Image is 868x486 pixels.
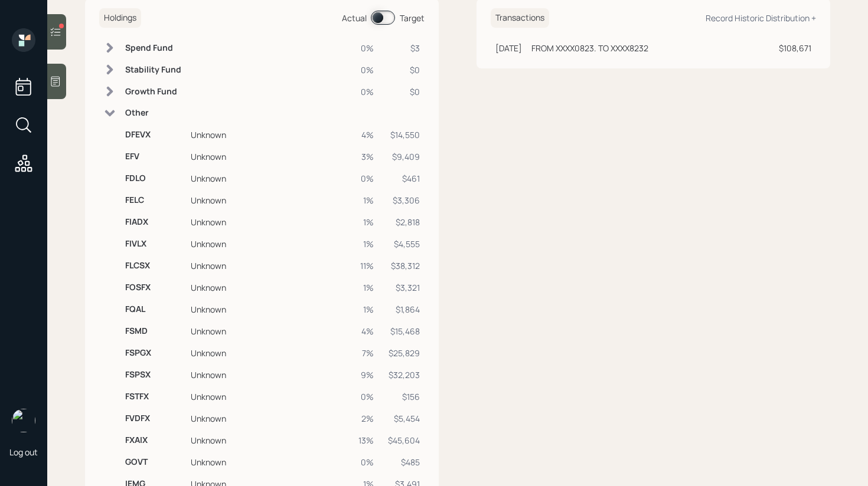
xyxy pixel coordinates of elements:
div: Actual [342,12,367,24]
div: 0% [357,456,374,468]
div: $14,550 [388,129,420,141]
div: [DATE] [495,42,522,54]
div: 1% [357,303,374,316]
div: Unknown [191,456,347,468]
div: 13% [357,434,374,446]
div: FROM XXXX0823. TO XXXX8232 [531,42,648,54]
h6: FIVLX [125,239,181,249]
div: 2% [357,412,374,425]
div: 1% [357,194,374,206]
div: 0% [357,42,374,54]
h6: FIADX [125,217,181,227]
h6: Other [125,108,181,118]
div: Unknown [191,281,347,294]
div: $38,312 [388,260,420,272]
img: retirable_logo.png [12,409,35,432]
div: 1% [357,216,374,228]
h6: Stability Fund [125,65,181,75]
div: $3 [388,42,420,54]
div: 1% [357,238,374,250]
h6: FSPGX [125,348,181,358]
div: 4% [357,325,374,337]
div: $156 [388,390,420,403]
div: $108,671 [779,42,811,54]
div: $5,454 [388,412,420,425]
div: $461 [388,172,420,185]
h6: FXAIX [125,435,181,445]
div: Unknown [191,369,347,381]
div: $45,604 [388,434,420,446]
h6: FSPSX [125,370,181,380]
h6: DFEVX [125,130,181,140]
div: Unknown [191,260,347,272]
div: 4% [357,129,374,141]
div: $3,306 [388,194,420,206]
h6: FDLO [125,173,181,183]
h6: FVDFX [125,413,181,423]
div: Unknown [191,347,347,359]
h6: Transactions [491,8,549,28]
div: $0 [388,64,420,76]
div: $485 [388,456,420,468]
h6: GOVT [125,457,181,467]
h6: FQAL [125,304,181,314]
div: Unknown [191,434,347,446]
h6: EFV [125,152,181,162]
div: Unknown [191,325,347,337]
div: $2,818 [388,216,420,228]
div: $3,321 [388,281,420,294]
div: $1,864 [388,303,420,316]
h6: FELC [125,195,181,205]
div: 0% [357,86,374,98]
div: Unknown [191,412,347,425]
div: $25,829 [388,347,420,359]
div: Unknown [191,129,347,141]
h6: FSMD [125,326,181,336]
div: 3% [357,150,374,163]
div: $9,409 [388,150,420,163]
div: $15,468 [388,325,420,337]
div: Target [400,12,425,24]
h6: FSTFX [125,392,181,402]
div: $4,555 [388,238,420,250]
div: 1% [357,281,374,294]
div: 7% [357,347,374,359]
h6: FLCSX [125,261,181,271]
div: Log out [9,446,38,458]
div: Unknown [191,390,347,403]
div: Unknown [191,238,347,250]
div: 9% [357,369,374,381]
div: $0 [388,86,420,98]
h6: Spend Fund [125,43,181,53]
div: Unknown [191,194,347,206]
div: 0% [357,390,374,403]
h6: FOSFX [125,283,181,293]
div: 11% [357,260,374,272]
h6: Growth Fund [125,87,181,97]
h6: Holdings [99,8,141,28]
div: Unknown [191,303,347,316]
div: Unknown [191,172,347,185]
div: Unknown [191,216,347,228]
div: 0% [357,172,374,185]
div: Record Historic Distribution + [706,12,816,24]
div: Unknown [191,150,347,163]
div: 0% [357,64,374,76]
div: $32,203 [388,369,420,381]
